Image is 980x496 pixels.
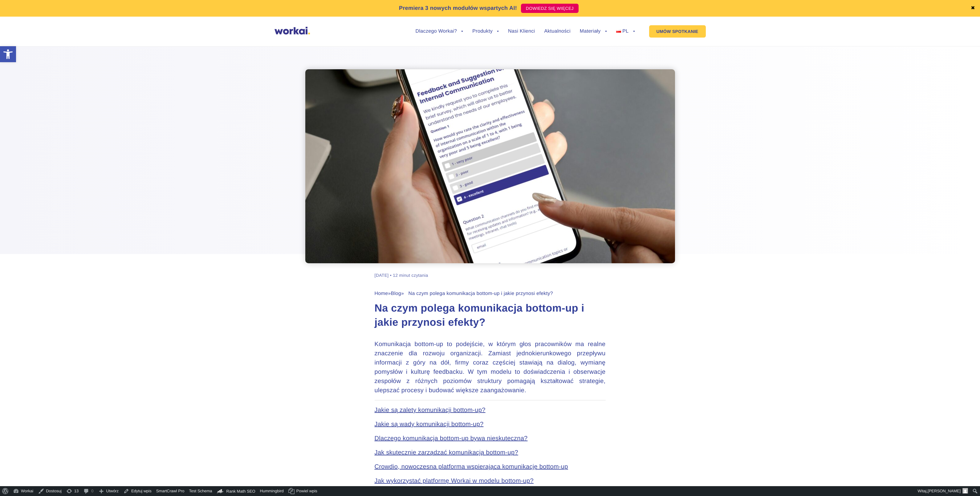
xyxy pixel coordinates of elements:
[375,301,606,330] h1: Na czym polega komunikacja bottom-up i jakie przynosi efekty?
[11,486,36,496] a: Workai
[74,486,79,496] span: 13
[375,407,486,413] a: Jakie są zalety komunikacji bottom-up?
[375,421,484,428] a: Jakie są wady komunikacji bottom-up?
[375,435,528,442] a: Dlaczego komunikacja bottom-up bywa nieskuteczna?
[622,29,628,34] span: PL
[375,291,388,296] a: Home
[521,4,579,13] a: DOWIEDZ SIĘ WIĘCEJ
[258,486,286,496] a: Hummingbird
[187,486,214,496] a: Test Schema
[508,29,535,34] a: Nasi Klienci
[375,340,606,395] p: Komunikacja bottom-up to podejście, w którym głos pracowników ma realne znaczenie dla rozwoju org...
[916,486,970,496] a: Witaj,
[416,29,463,34] a: Dlaczego Workai?
[391,291,401,296] a: Blog
[375,478,534,484] a: Jak wykorzystać platformę Workai w modelu bottom-up?
[616,29,635,34] a: PL
[375,291,606,296] div: » » Na czym polega komunikacja bottom-up i jakie przynosi efekty?
[226,489,255,494] span: Rank Math SEO
[121,486,154,496] a: Edytuj wpis
[91,486,93,496] span: 0
[472,29,499,34] a: Produkty
[399,4,517,12] p: Premiera 3 nowych modułów wspartych AI!
[649,25,706,38] a: UMÓW SPOTKANIE
[544,29,570,34] a: Aktualności
[928,489,961,493] span: [PERSON_NAME]
[375,449,518,456] a: Jak skutecznie zarządzać komunikacją bottom-up?
[106,486,119,496] span: Utwórz
[375,463,568,470] a: Crowdio, nowoczesna platforma wspierająca komunikację bottom-up
[154,486,187,496] a: SmartCrawl Pro
[36,486,64,496] a: Dostosuj
[215,486,258,496] a: Kokpit Rank Math
[296,486,317,496] span: Powiel wpis
[971,6,975,11] a: ✖
[580,29,607,34] a: Materiały
[375,272,428,278] div: [DATE] • 12 minut czytania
